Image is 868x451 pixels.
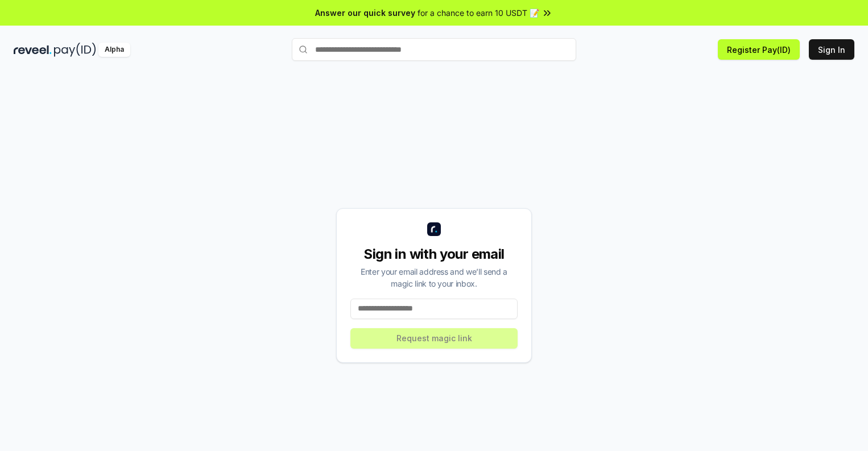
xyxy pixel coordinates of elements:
div: Enter your email address and we’ll send a magic link to your inbox. [350,266,518,289]
img: logo_small [427,222,441,236]
div: Alpha [98,43,130,57]
span: Answer our quick survey [315,7,415,19]
div: Sign in with your email [350,245,518,263]
button: Register Pay(ID) [718,39,800,60]
span: for a chance to earn 10 USDT 📝 [418,7,539,19]
button: Sign In [809,39,854,60]
img: pay_id [54,43,96,57]
img: reveel_dark [14,43,52,57]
